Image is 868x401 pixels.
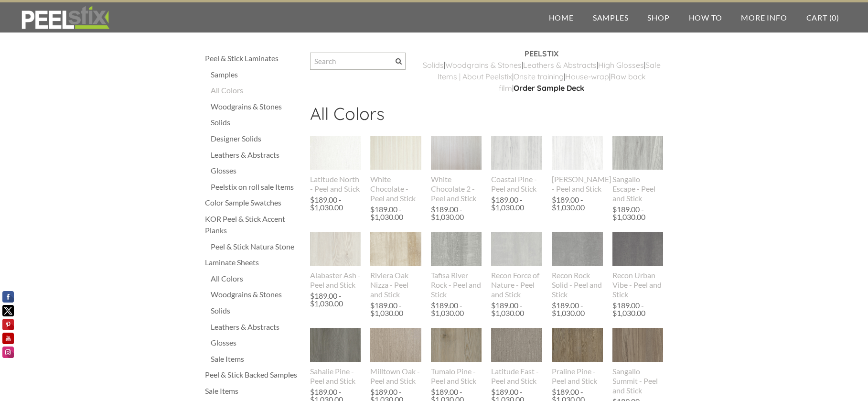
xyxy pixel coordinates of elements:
[583,2,638,33] a: Samples
[431,206,480,221] div: $189.00 - $1,030.00
[396,58,402,65] span: Search
[211,117,300,128] a: Solids
[552,328,603,385] a: Praline Pine - Peel and Stick
[205,257,300,268] div: Laminate Sheets
[370,174,421,203] div: White Chocolate - Peel and Stick
[310,367,361,386] div: Sahalie Pine - Peel and Stick
[211,101,300,112] a: Woodgrains & Stones
[211,69,300,80] a: Samples
[310,217,361,281] img: s832171791223022656_p842_i1_w738.png
[310,232,361,289] a: Alabaster Ash - Peel and Stick
[211,353,300,365] div: Sale Items
[612,328,664,395] a: Sangallo Summit - Peel and Stick
[612,367,664,395] div: Sangallo Summit - Peel and Stick
[431,302,480,317] div: $189.00 - $1,030.00
[211,289,300,300] a: Woodgrains & Stones
[431,367,482,386] div: Tumalo Pine - Peel and Stick
[211,321,300,333] a: Leathers & Abstracts
[431,312,482,378] img: s832171791223022656_p767_i6_w640.jpeg
[370,136,421,203] a: White Chocolate - Peel and Stick
[370,232,421,266] img: s832171791223022656_p691_i2_w640.jpeg
[514,72,564,81] a: Onsite training
[211,241,300,252] a: Peel & Stick Natura Stone
[491,196,540,211] div: $189.00 - $1,030.00
[491,302,540,317] div: $189.00 - $1,030.00
[491,328,542,362] img: s832171791223022656_p580_i1_w400.jpeg
[211,337,300,348] div: Glosses
[523,60,593,70] a: Leathers & Abstract
[370,271,421,299] div: Riviera Oak Nizza - Peel and Stick
[370,367,421,386] div: Milltown Oak - Peel and Stick
[211,149,300,161] a: Leathers & Abstracts
[491,221,542,277] img: s832171791223022656_p895_i1_w1536.jpeg
[420,48,664,103] div: | | | | | | | |
[552,232,603,299] a: Recon Rock Solid - Peel and Stick
[310,53,406,70] input: Search
[310,174,361,194] div: Latitude North - Peel and Stick
[552,302,600,317] div: $189.00 - $1,030.00
[205,197,300,208] a: Color Sample Swatches
[552,196,600,211] div: $189.00 - $1,030.00
[310,271,361,290] div: Alabaster Ash - Peel and Stick
[205,53,300,64] a: Peel & Stick Laminates
[638,2,679,33] a: Shop
[593,60,597,70] a: s
[797,2,849,33] a: Cart (0)
[612,174,664,203] div: Sangallo Escape - Peel and Stick
[310,312,361,378] img: s832171791223022656_p763_i2_w640.jpeg
[370,136,421,170] img: s832171791223022656_p588_i1_w400.jpeg
[731,2,796,33] a: More Info
[552,119,603,187] img: s832171791223022656_p841_i1_w690.png
[310,292,359,307] div: $189.00 - $1,030.00
[525,49,558,58] strong: PEELSTIX
[430,232,482,266] img: s832171791223022656_p644_i1_w307.jpeg
[612,222,664,276] img: s832171791223022656_p893_i1_w1536.jpeg
[211,305,300,316] a: Solids
[552,174,603,194] div: [PERSON_NAME] - Peel and Stick
[612,312,664,378] img: s832171791223022656_p782_i1_w640.jpeg
[832,13,836,22] span: 0
[423,60,444,70] a: ​Solids
[211,85,300,96] a: All Colors
[370,328,421,385] a: Milltown Oak - Peel and Stick
[205,369,300,380] a: Peel & Stick Backed Samples
[431,328,482,385] a: Tumalo Pine - Peel and Stick
[370,232,421,299] a: Riviera Oak Nizza - Peel and Stick
[211,133,300,144] a: Designer Solids
[552,328,603,362] img: s832171791223022656_p484_i1_w400.jpeg
[370,328,421,362] img: s832171791223022656_p482_i1_w400.jpeg
[514,83,584,93] a: Order Sample Deck
[310,136,361,193] a: Latitude North - Peel and Stick
[431,174,482,203] div: White Chocolate 2 - Peel and Stick
[205,385,300,397] a: Sale Items
[211,165,300,176] a: Glosses
[431,120,482,186] img: s832171791223022656_p793_i1_w640.jpeg
[612,232,664,299] a: Recon Urban Vibe - Peel and Stick
[679,2,732,33] a: How To
[211,273,300,284] a: All Colors
[205,213,300,236] a: KOR Peel & Stick Accent Planks
[491,328,542,385] a: Latitude East - Peel and Stick
[310,328,361,385] a: Sahalie Pine - Peel and Stick
[552,271,603,299] div: Recon Rock Solid - Peel and Stick
[491,136,542,193] a: Coastal Pine - Peel and Stick
[491,367,542,386] div: Latitude East - Peel and Stick
[612,120,664,186] img: s832171791223022656_p779_i1_w640.jpeg
[552,136,603,193] a: [PERSON_NAME] - Peel and Stick
[518,60,522,70] a: s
